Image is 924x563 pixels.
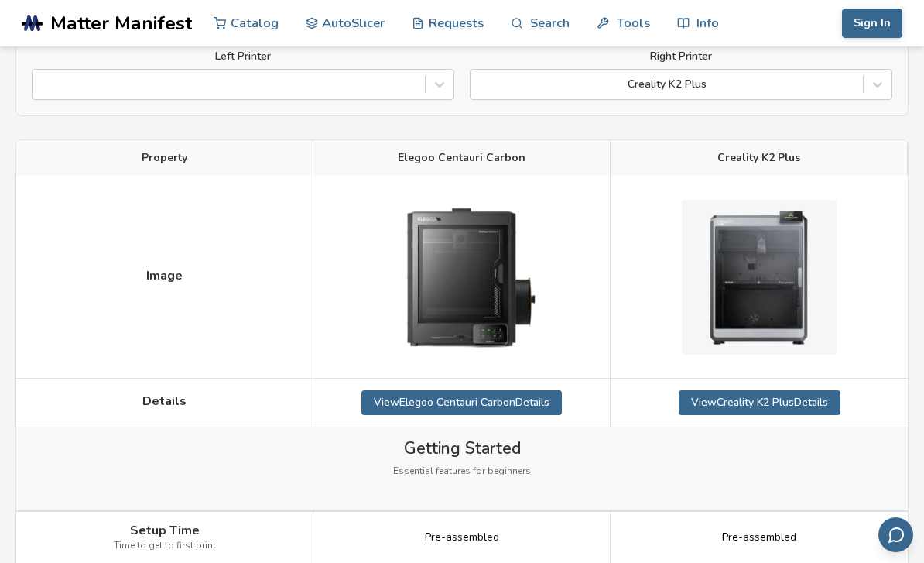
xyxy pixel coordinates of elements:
span: Elegoo Centauri Carbon [398,152,525,164]
span: Time to get to first print [114,541,216,551]
span: Setup Time [130,524,200,537]
label: Left Printer [32,50,454,63]
span: Matter Manifest [50,12,192,34]
input: Creality K2 Plus [478,78,481,91]
span: Creality K2 Plus [717,152,800,164]
span: Pre-assembled [722,531,796,544]
img: Elegoo Centauri Carbon [385,187,539,366]
span: Getting Started [404,439,521,458]
span: Details [142,394,187,408]
span: Property [142,152,187,164]
span: Essential features for beginners [393,466,531,477]
span: Image [146,269,183,283]
button: Send feedback via email [878,517,913,552]
button: Sign In [842,9,902,38]
span: Pre-assembled [425,531,499,544]
a: ViewElegoo Centauri CarbonDetails [361,390,562,415]
label: Right Printer [470,50,892,63]
a: ViewCreality K2 PlusDetails [679,390,840,415]
img: Creality K2 Plus [682,200,837,355]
